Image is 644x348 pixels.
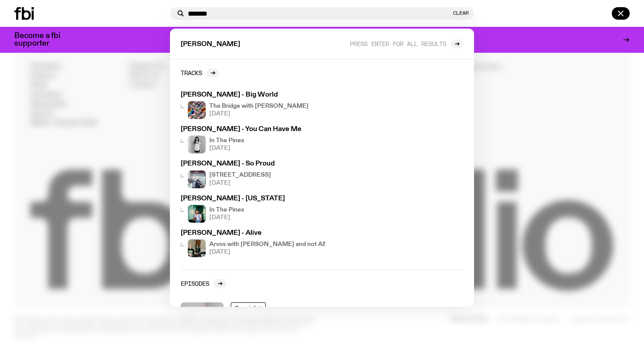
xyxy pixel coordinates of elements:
h3: [PERSON_NAME] - So Proud [181,161,345,167]
h4: The Bridge with [PERSON_NAME] [209,103,309,109]
h4: Arvos with [PERSON_NAME] and not Al! [209,242,326,247]
button: Clear [453,11,469,16]
a: Episodes [181,279,226,288]
a: [PERSON_NAME] - [US_STATE]In The Pines[DATE] [177,192,349,226]
a: Press enter for all results [350,39,463,48]
h2: Tracks [181,69,202,76]
a: [PERSON_NAME] - You Can Have MeIn The Pines[DATE] [177,123,349,157]
a: [PERSON_NAME] - So ProudPat sits at a dining table with his profile facing the camera. Rhea sits ... [177,157,349,191]
img: Pat sits at a dining table with his profile facing the camera. Rhea sits to his left facing the c... [188,170,206,188]
span: Press enter for all results [350,40,446,47]
h3: [PERSON_NAME] - Big World [181,92,345,98]
a: Tracks [181,68,219,77]
span: [PERSON_NAME] [181,41,240,48]
h2: Episodes [181,280,209,287]
span: [DATE] [209,111,309,117]
h4: In The Pines [209,207,244,213]
img: Ruby wears a Collarbones t shirt and pretends to play the DJ decks, Al sings into a pringles can.... [188,239,206,257]
h4: In The Pines [209,138,244,144]
h3: Become a fbi supporter [14,32,72,47]
span: [DATE] [209,215,244,221]
a: [PERSON_NAME] - AliveRuby wears a Collarbones t shirt and pretends to play the DJ decks, Al sings... [177,226,349,261]
a: [PERSON_NAME] - Big WorldThe Bridge with [PERSON_NAME][DATE] [177,88,349,123]
h4: [STREET_ADDRESS] [209,172,271,178]
span: [DATE] [209,180,271,186]
h3: [PERSON_NAME] - You Can Have Me [181,126,345,133]
img: Natalie Estay Valenzuela sits crossed legged on a bed covered in a fleece blanket decorated with ... [181,302,224,345]
h3: [PERSON_NAME] - [US_STATE] [181,195,345,202]
span: [DATE] [209,249,326,255]
span: [DATE] [209,145,244,151]
h3: [PERSON_NAME] - Alive [181,230,345,237]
